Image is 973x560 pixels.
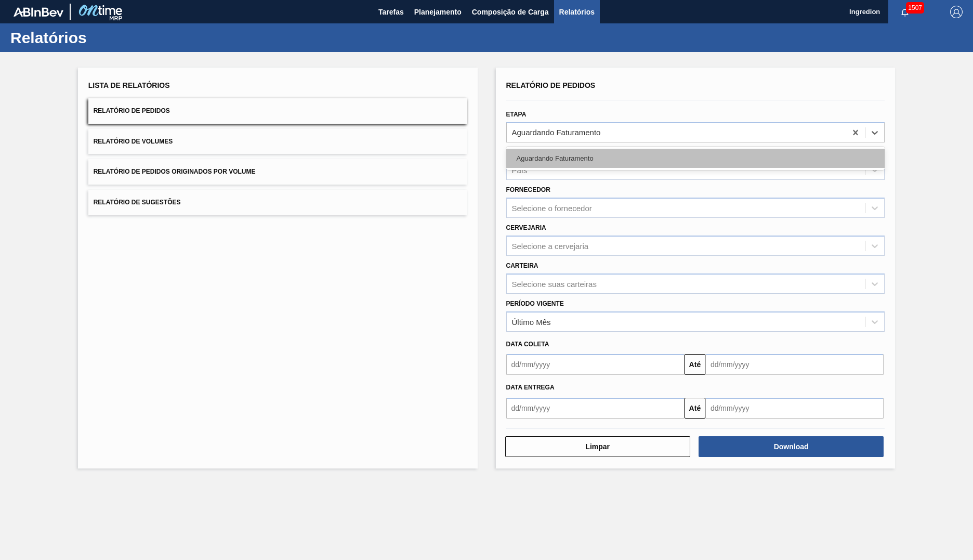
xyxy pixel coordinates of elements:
[506,149,885,168] div: Aguardando Faturamento
[512,241,589,250] div: Selecione a cervejaria
[512,166,528,175] div: País
[472,6,549,18] span: Composição de Carga
[506,384,555,391] span: Data entrega
[506,262,538,269] label: Carteira
[950,6,963,18] img: Logout
[506,398,685,419] input: dd/mm/yyyy
[505,436,690,457] button: Limpar
[378,6,404,18] span: Tarefas
[506,300,564,307] label: Período Vigente
[506,186,550,193] label: Fornecedor
[10,32,195,44] h1: Relatórios
[512,317,551,326] div: Último Mês
[685,354,705,375] button: Até
[94,107,170,114] span: Relatório de Pedidos
[88,190,467,215] button: Relatório de Sugestões
[888,5,922,19] button: Notificações
[94,199,181,206] span: Relatório de Sugestões
[705,398,884,419] input: dd/mm/yyyy
[506,81,596,89] span: Relatório de Pedidos
[699,436,884,457] button: Download
[506,224,546,231] label: Cervejaria
[705,354,884,375] input: dd/mm/yyyy
[512,279,597,288] div: Selecione suas carteiras
[88,159,467,185] button: Relatório de Pedidos Originados por Volume
[506,354,685,375] input: dd/mm/yyyy
[906,2,924,14] span: 1507
[88,81,170,89] span: Lista de Relatórios
[559,6,595,18] span: Relatórios
[506,341,549,348] span: Data coleta
[414,6,462,18] span: Planejamento
[506,111,527,118] label: Etapa
[88,98,467,124] button: Relatório de Pedidos
[94,138,173,145] span: Relatório de Volumes
[94,168,256,175] span: Relatório de Pedidos Originados por Volume
[14,7,63,17] img: TNhmsLtSVTkK8tSr43FrP2fwEKptu5GPRR3wAAAABJRU5ErkJggg==
[685,398,705,419] button: Até
[512,204,592,213] div: Selecione o fornecedor
[88,129,467,154] button: Relatório de Volumes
